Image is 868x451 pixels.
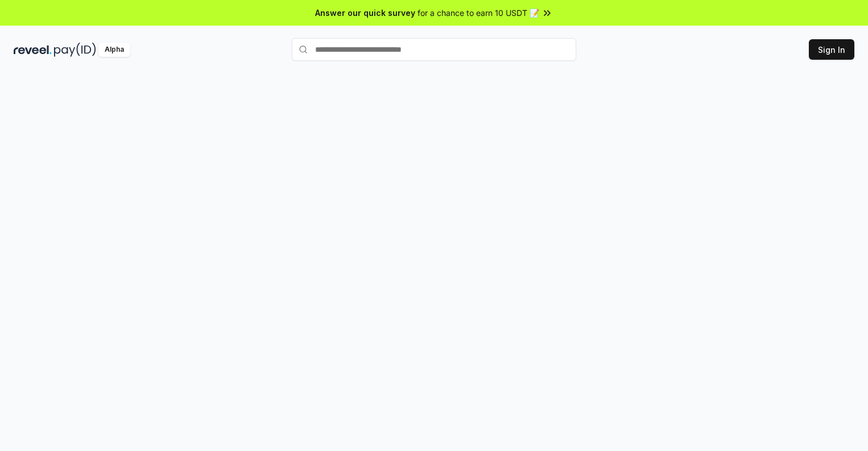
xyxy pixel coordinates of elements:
[315,7,415,19] span: Answer our quick survey
[418,7,539,19] span: for a chance to earn 10 USDT 📝
[98,43,130,57] div: Alpha
[809,39,854,60] button: Sign In
[54,43,96,57] img: pay_id
[14,43,52,57] img: reveel_dark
